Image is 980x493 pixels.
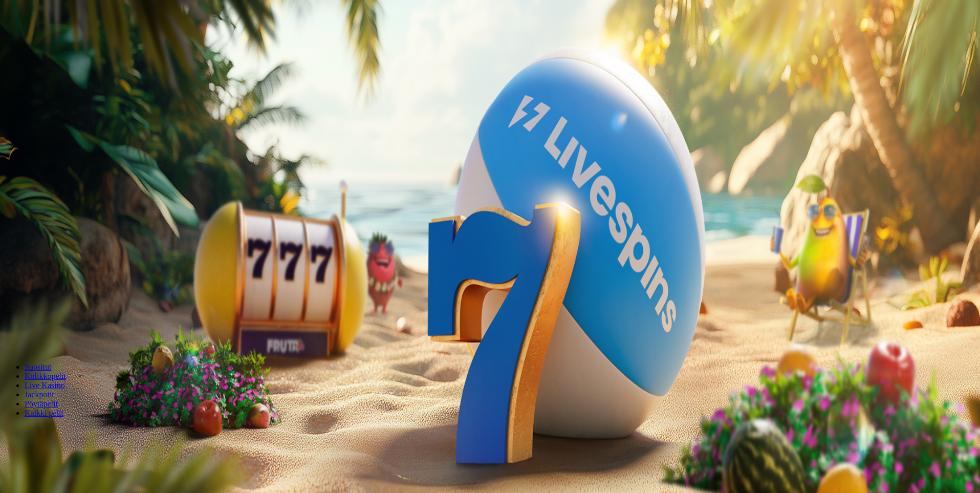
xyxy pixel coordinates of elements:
[25,381,65,390] a: Live Kasino
[25,409,63,417] a: Kaikki pelit
[4,345,976,418] nav: Lobby
[25,372,66,380] a: Kolikkopelit
[25,390,54,399] a: Jackpotit
[25,362,51,371] a: Suositut
[25,399,58,408] a: Pöytäpelit
[4,345,976,437] header: Lobby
